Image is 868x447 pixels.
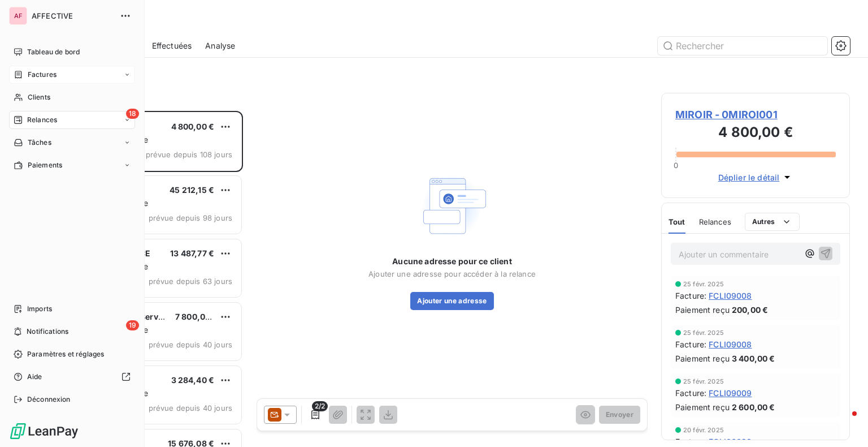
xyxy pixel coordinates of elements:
[146,150,232,159] span: prévue depuis 108 jours
[683,329,724,336] span: 25 févr. 2025
[709,290,752,302] span: FCLI09008
[675,401,730,413] span: Paiement reçu
[675,353,730,364] span: Paiement reçu
[683,427,724,433] span: 20 févr. 2025
[312,401,328,411] span: 2/2
[27,372,42,382] span: Aide
[170,185,214,195] span: 45 212,15 €
[675,122,836,145] h3: 4 800,00 €
[27,326,68,337] span: Notifications
[675,290,706,302] span: Facture :
[27,394,71,405] span: Déconnexion
[709,338,752,350] span: FCLI09008
[718,171,780,183] span: Déplier le détail
[669,217,685,226] span: Tout
[745,213,800,231] button: Autres
[28,137,51,148] span: Tâches
[599,406,640,424] button: Envoyer
[410,292,493,310] button: Ajouter une adresse
[392,256,511,267] span: Aucune adresse pour ce client
[658,37,827,55] input: Rechercher
[171,122,215,131] span: 4 800,00 €
[27,47,80,57] span: Tableau de bord
[675,304,730,316] span: Paiement reçu
[699,217,731,226] span: Relances
[9,422,79,440] img: Logo LeanPay
[368,269,536,278] span: Ajouter une adresse pour accéder à la relance
[175,312,218,321] span: 7 800,00 €
[205,40,235,51] span: Analyse
[171,375,215,385] span: 3 284,40 €
[27,115,57,125] span: Relances
[709,387,752,399] span: FCLI09009
[28,70,57,80] span: Factures
[149,213,232,222] span: prévue depuis 98 jours
[126,320,139,330] span: 19
[27,349,104,359] span: Paramètres et réglages
[732,401,775,413] span: 2 600,00 €
[54,111,243,447] div: grid
[9,7,27,25] div: AF
[32,11,113,20] span: AFFECTIVE
[152,40,192,51] span: Effectuées
[715,171,797,184] button: Déplier le détail
[126,109,139,119] span: 18
[9,368,135,386] a: Aide
[675,387,706,399] span: Facture :
[674,161,678,170] span: 0
[149,340,232,349] span: prévue depuis 40 jours
[28,92,50,102] span: Clients
[149,403,232,412] span: prévue depuis 40 jours
[683,378,724,385] span: 25 févr. 2025
[416,170,488,242] img: Empty state
[675,338,706,350] span: Facture :
[170,248,214,258] span: 13 487,77 €
[830,409,857,436] iframe: Intercom live chat
[683,281,724,287] span: 25 févr. 2025
[28,160,62,170] span: Paiements
[27,304,52,314] span: Imports
[732,353,775,364] span: 3 400,00 €
[732,304,768,316] span: 200,00 €
[149,277,232,286] span: prévue depuis 63 jours
[675,107,836,122] span: MIROIR - 0MIROI001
